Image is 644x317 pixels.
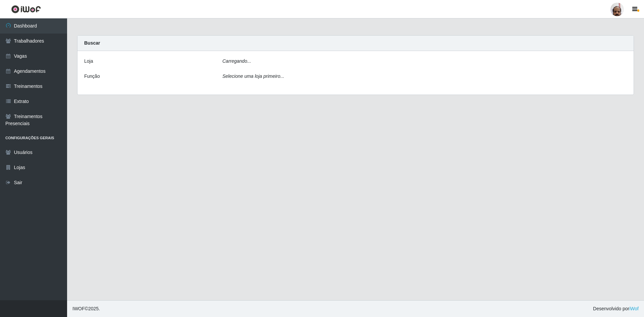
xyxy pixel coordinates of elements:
[593,305,639,312] span: Desenvolvido por
[222,73,284,79] i: Selecione uma loja primeiro...
[11,5,41,13] img: CoreUI Logo
[84,40,100,46] strong: Buscar
[222,58,251,64] i: Carregando...
[84,73,100,80] label: Função
[72,305,100,312] span: © 2025 .
[84,58,93,65] label: Loja
[72,306,85,311] span: IWOF
[629,306,639,311] a: iWof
